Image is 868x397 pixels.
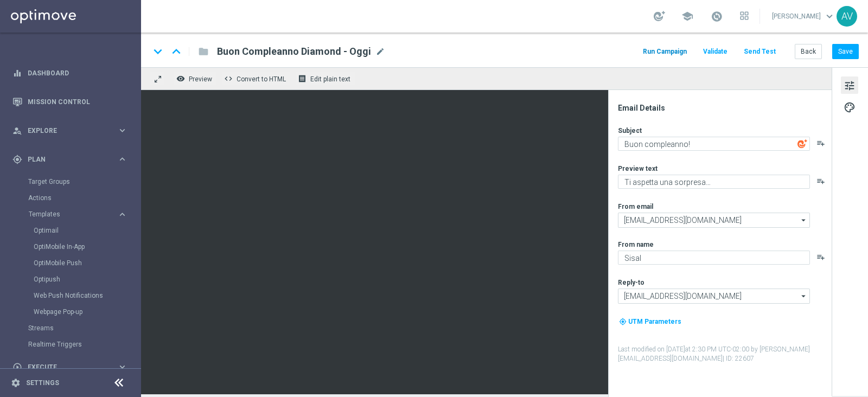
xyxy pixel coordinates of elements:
[28,336,140,353] div: Realtime Triggers
[816,253,825,261] button: playlist_add
[34,275,113,284] a: Optipush
[34,255,140,271] div: OptiMobile Push
[12,126,117,136] div: Explore
[844,79,856,93] span: tune
[12,69,128,78] button: equalizer Dashboard
[618,164,658,173] label: Preview text
[12,68,22,78] i: equalizer
[619,318,627,325] i: my_location
[310,75,350,83] span: Edit plain text
[28,320,140,336] div: Streams
[34,271,140,287] div: Optipush
[117,362,127,372] i: keyboard_arrow_right
[237,75,286,83] span: Convert to HTML
[150,43,166,60] i: keyboard_arrow_down
[618,289,810,304] input: Select
[28,177,113,186] a: Target Groups
[117,209,127,220] i: keyboard_arrow_right
[11,378,21,388] i: settings
[628,318,681,325] span: UTM Parameters
[12,98,128,106] button: Mission Control
[795,44,822,59] button: Back
[189,75,212,83] span: Preview
[618,278,644,287] label: Reply-to
[34,226,113,235] a: Optimail
[618,345,831,363] label: Last modified on [DATE] at 2:30 PM UTC-02:00 by [PERSON_NAME][EMAIL_ADDRESS][DOMAIN_NAME]
[34,239,140,255] div: OptiMobile In-App
[28,194,113,202] a: Actions
[28,156,117,163] span: Plan
[701,44,729,59] button: Validate
[816,177,825,185] button: playlist_add
[703,48,727,55] span: Validate
[224,74,233,83] span: code
[837,6,857,27] div: AV
[12,155,22,164] i: gps_fixed
[12,155,128,164] button: gps_fixed Plan keyboard_arrow_right
[844,100,856,114] span: palette
[799,289,809,303] i: arrow_drop_down
[28,210,128,219] button: Templates keyboard_arrow_right
[816,139,825,148] button: playlist_add
[12,362,22,372] i: play_circle_outline
[117,125,127,136] i: keyboard_arrow_right
[618,213,810,228] input: Select
[26,380,59,386] a: Settings
[29,211,106,217] span: Templates
[771,8,837,24] a: [PERSON_NAME]keyboard_arrow_down
[28,87,127,116] a: Mission Control
[12,362,117,372] div: Execute
[34,287,140,304] div: Web Push Notifications
[12,155,117,164] div: Plan
[12,87,127,116] div: Mission Control
[723,355,754,362] span: | ID: 22607
[681,10,693,22] span: school
[742,44,777,59] button: Send Test
[176,74,185,83] i: remove_red_eye
[34,242,113,251] a: OptiMobile In-App
[12,126,22,136] i: person_search
[295,72,355,86] button: receipt Edit plain text
[618,240,654,249] label: From name
[28,324,113,332] a: Streams
[618,202,653,211] label: From email
[12,126,128,135] button: person_search Explore keyboard_arrow_right
[28,206,140,320] div: Templates
[28,190,140,206] div: Actions
[618,316,682,328] button: my_location UTM Parameters
[217,45,371,58] span: Buon Compleanno Diamond - Oggi
[34,304,140,320] div: Webpage Pop-up
[797,139,807,149] img: optiGenie.svg
[12,59,127,87] div: Dashboard
[799,213,809,227] i: arrow_drop_down
[28,364,117,370] span: Execute
[34,259,113,267] a: OptiMobile Push
[28,59,127,87] a: Dashboard
[28,127,117,134] span: Explore
[298,74,307,83] i: receipt
[28,340,113,349] a: Realtime Triggers
[117,154,127,164] i: keyboard_arrow_right
[29,211,117,217] div: Templates
[824,10,835,22] span: keyboard_arrow_down
[34,308,113,316] a: Webpage Pop-up
[34,291,113,300] a: Web Push Notifications
[618,103,831,113] div: Email Details
[832,44,859,59] button: Save
[841,98,858,116] button: palette
[174,72,217,86] button: remove_red_eye Preview
[28,174,140,190] div: Target Groups
[841,76,858,94] button: tune
[12,363,128,372] button: play_circle_outline Execute keyboard_arrow_right
[34,222,140,239] div: Optimail
[375,47,385,56] span: mode_edit
[221,72,291,86] button: code Convert to HTML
